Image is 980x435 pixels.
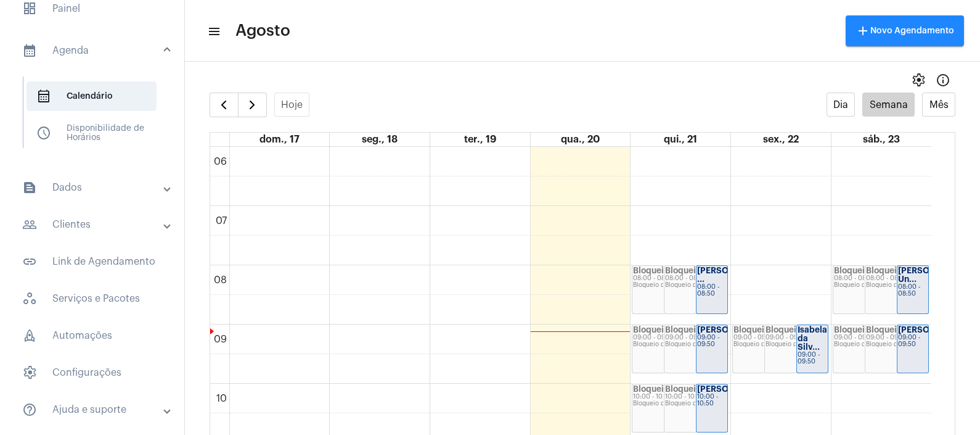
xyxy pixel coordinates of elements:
[633,334,695,341] div: 09:00 - 09:50
[12,247,172,276] span: Link de Agendamento
[665,394,727,400] div: 10:00 - 10:50
[12,284,172,313] span: Serviços e Pacotes
[211,156,229,167] div: 06
[911,73,926,88] span: settings
[235,21,290,41] span: Agosto
[7,210,184,239] mat-expansion-panel-header: sidenav iconClientes
[665,275,727,282] div: 08:00 - 08:50
[866,267,902,275] strong: Bloqueio
[22,43,37,58] mat-icon: sidenav icon
[7,31,184,70] mat-expansion-panel-header: sidenav iconAgenda
[7,173,184,202] mat-expansion-panel-header: sidenav iconDados
[665,267,701,275] strong: Bloqueio
[733,334,795,341] div: 09:00 - 09:50
[633,275,695,282] div: 08:00 - 08:50
[898,334,928,348] div: 09:00 - 09:50
[36,89,51,104] span: sidenav icon
[766,326,801,334] strong: Bloqueio
[834,326,870,334] strong: Bloqueio
[798,352,827,365] div: 09:00 - 09:50
[798,326,827,351] strong: Isabela da Silv...
[214,393,229,404] div: 10
[207,24,219,39] mat-icon: sidenav icon
[22,365,37,380] span: sidenav icon
[697,326,774,334] strong: [PERSON_NAME]...
[906,68,931,93] button: settings
[211,334,229,345] div: 09
[12,358,172,387] span: Configurações
[7,70,184,165] div: sidenav iconAgenda
[866,326,902,334] strong: Bloqueio
[22,1,37,16] span: sidenav icon
[697,385,766,393] strong: [PERSON_NAME]
[558,133,602,146] a: 20 de agosto de 2025
[7,395,184,425] mat-expansion-panel-header: sidenav iconAjuda e suporte
[733,326,769,334] strong: Bloqueio
[22,180,165,195] mat-panel-title: Dados
[697,334,727,348] div: 09:00 - 09:50
[665,334,727,341] div: 09:00 - 09:50
[922,93,955,117] button: Mês
[274,93,310,117] button: Hoje
[866,341,928,348] div: Bloqueio de agenda
[633,394,695,400] div: 10:00 - 10:50
[665,282,727,289] div: Bloqueio de agenda
[213,215,229,226] div: 07
[633,267,669,275] strong: Bloqueio
[834,334,896,341] div: 09:00 - 09:50
[27,118,157,148] span: Disponibilidade de Horários
[27,81,157,111] span: Calendário
[733,341,795,348] div: Bloqueio de agenda
[898,284,928,297] div: 08:00 - 08:50
[22,180,37,195] mat-icon: sidenav icon
[766,334,827,341] div: 09:00 - 09:50
[633,282,695,289] div: Bloqueio de agenda
[665,326,701,334] strong: Bloqueio
[210,93,239,117] button: Semana Anterior
[257,133,302,146] a: 17 de agosto de 2025
[834,341,896,348] div: Bloqueio de agenda
[866,334,928,341] div: 09:00 - 09:50
[665,400,727,407] div: Bloqueio de agenda
[866,282,928,289] div: Bloqueio de agenda
[665,385,701,393] strong: Bloqueio
[898,267,967,283] strong: [PERSON_NAME] Un...
[22,217,37,232] mat-icon: sidenav icon
[633,326,669,334] strong: Bloqueio
[12,321,172,350] span: Automações
[834,267,870,275] strong: Bloqueio
[834,282,896,289] div: Bloqueio de agenda
[766,341,827,348] div: Bloqueio de agenda
[22,291,37,306] span: sidenav icon
[834,275,896,282] div: 08:00 - 08:50
[22,217,165,232] mat-panel-title: Clientes
[22,328,37,343] span: sidenav icon
[36,126,51,141] span: sidenav icon
[633,341,695,348] div: Bloqueio de agenda
[211,275,229,286] div: 08
[931,68,955,93] button: Info
[22,43,165,58] mat-panel-title: Agenda
[827,93,855,117] button: Dia
[866,275,928,282] div: 08:00 - 08:50
[697,394,727,407] div: 10:00 - 10:50
[633,400,695,407] div: Bloqueio de agenda
[855,27,954,35] span: Novo Agendamento
[238,93,267,117] button: Próximo Semana
[462,133,499,146] a: 19 de agosto de 2025
[697,267,766,283] strong: [PERSON_NAME] ...
[22,254,37,269] mat-icon: sidenav icon
[661,133,700,146] a: 21 de agosto de 2025
[22,402,37,417] mat-icon: sidenav icon
[862,93,915,117] button: Semana
[633,385,669,393] strong: Bloqueio
[860,133,902,146] a: 23 de agosto de 2025
[761,133,801,146] a: 22 de agosto de 2025
[665,341,727,348] div: Bloqueio de agenda
[359,133,400,146] a: 18 de agosto de 2025
[22,402,165,417] mat-panel-title: Ajuda e suporte
[855,23,870,38] mat-icon: add
[697,284,727,297] div: 08:00 - 08:50
[846,15,964,46] button: Novo Agendamento
[898,326,974,334] strong: [PERSON_NAME]...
